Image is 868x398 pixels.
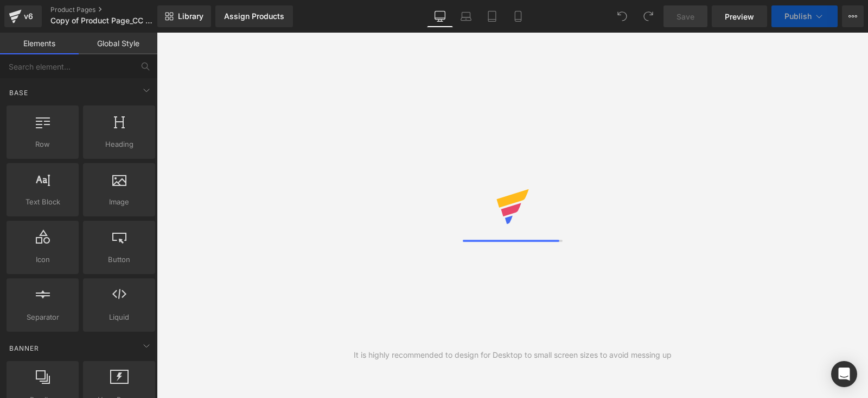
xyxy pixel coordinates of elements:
a: Desktop [427,5,453,27]
a: v6 [4,5,42,27]
button: Undo [611,5,633,27]
span: Image [86,196,152,208]
a: Laptop [453,5,479,27]
span: Copy of Product Page_CC - [DATE] 20:21:26 - Total Relief [50,16,155,25]
div: It is highly recommended to design for Desktop to small screen sizes to avoid messing up [354,349,672,361]
div: Open Intercom Messenger [831,361,857,387]
a: Product Pages [50,5,175,14]
a: New Library [157,5,211,27]
span: Banner [8,343,40,353]
div: v6 [22,9,35,23]
span: Separator [10,312,75,323]
div: Assign Products [224,12,284,21]
a: Global Style [79,33,157,54]
span: Library [178,11,203,21]
span: Preview [725,11,754,22]
span: Button [86,254,152,265]
a: Preview [712,5,767,27]
span: Text Block [10,196,75,208]
span: Heading [86,139,152,150]
span: Row [10,139,75,150]
a: Mobile [505,5,531,27]
span: Icon [10,254,75,265]
a: Tablet [479,5,505,27]
button: Publish [771,5,838,27]
span: Save [676,11,694,22]
button: More [842,5,864,27]
span: Base [8,88,29,98]
button: Redo [637,5,659,27]
span: Liquid [86,312,152,323]
span: Publish [784,12,812,21]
